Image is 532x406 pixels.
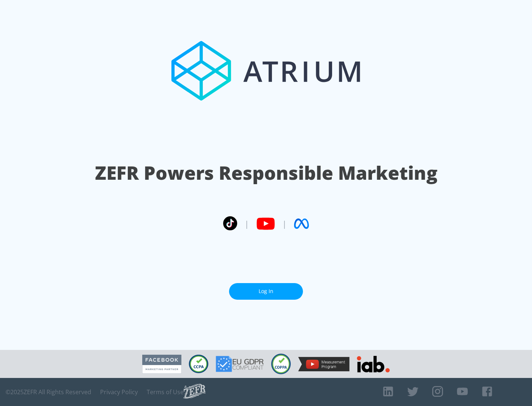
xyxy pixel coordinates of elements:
img: IAB [357,356,390,372]
a: Terms of Use [147,388,184,396]
a: Log In [229,283,303,300]
img: CCPA Compliant [189,355,208,373]
img: YouTube Measurement Program [298,357,349,371]
img: Facebook Marketing Partner [142,355,181,374]
span: | [282,218,287,229]
img: GDPR Compliant [216,356,264,372]
h1: ZEFR Powers Responsible Marketing [95,160,437,186]
span: | [245,218,249,229]
img: COPPA Compliant [271,354,291,374]
a: Privacy Policy [100,388,138,396]
span: © 2025 ZEFR All Rights Reserved [6,388,91,396]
